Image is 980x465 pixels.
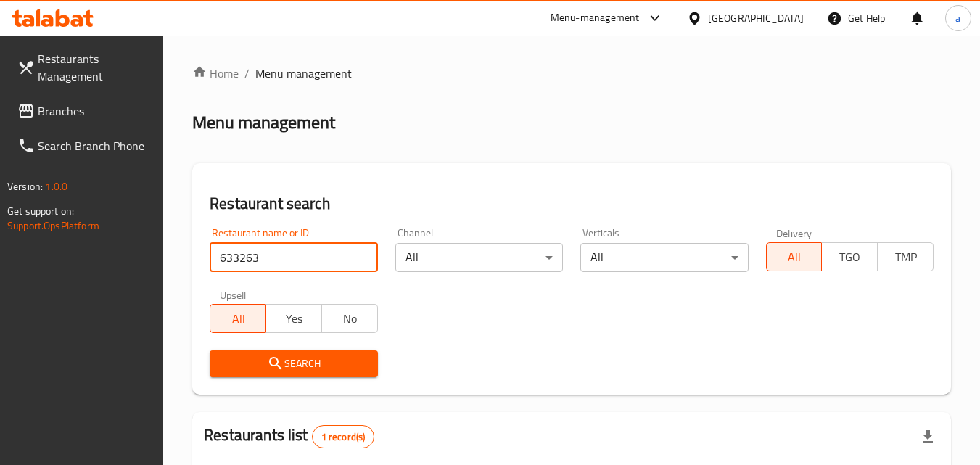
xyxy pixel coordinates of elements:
[192,65,239,82] a: Home
[884,247,928,268] span: TMP
[210,193,934,215] h2: Restaurant search
[766,242,823,271] button: All
[776,228,812,238] label: Delivery
[210,304,266,333] button: All
[216,308,260,329] span: All
[580,243,748,272] div: All
[328,308,372,329] span: No
[877,242,934,271] button: TMP
[244,65,250,82] li: /
[955,10,960,26] span: a
[220,289,247,300] label: Upsell
[395,243,563,272] div: All
[910,419,945,454] div: Export file
[7,202,74,221] span: Get support on:
[6,128,164,163] a: Search Branch Phone
[821,242,878,271] button: TGO
[272,308,316,329] span: Yes
[210,350,377,377] button: Search
[7,177,43,196] span: Version:
[321,304,378,333] button: No
[265,304,322,333] button: Yes
[192,65,951,82] nav: breadcrumb
[210,243,377,272] input: Search for restaurant name or ID..
[312,425,375,448] div: Total records count
[313,430,374,444] span: 1 record(s)
[6,41,164,94] a: Restaurants Management
[7,216,99,235] a: Support.OpsPlatform
[773,247,817,268] span: All
[204,424,374,448] h2: Restaurants list
[38,102,152,120] span: Branches
[38,50,152,85] span: Restaurants Management
[255,65,352,82] span: Menu management
[45,177,67,196] span: 1.0.0
[551,9,640,27] div: Menu-management
[221,355,366,373] span: Search
[6,94,164,128] a: Branches
[192,111,335,134] h2: Menu management
[708,10,804,26] div: [GEOGRAPHIC_DATA]
[828,247,872,268] span: TGO
[38,137,152,155] span: Search Branch Phone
